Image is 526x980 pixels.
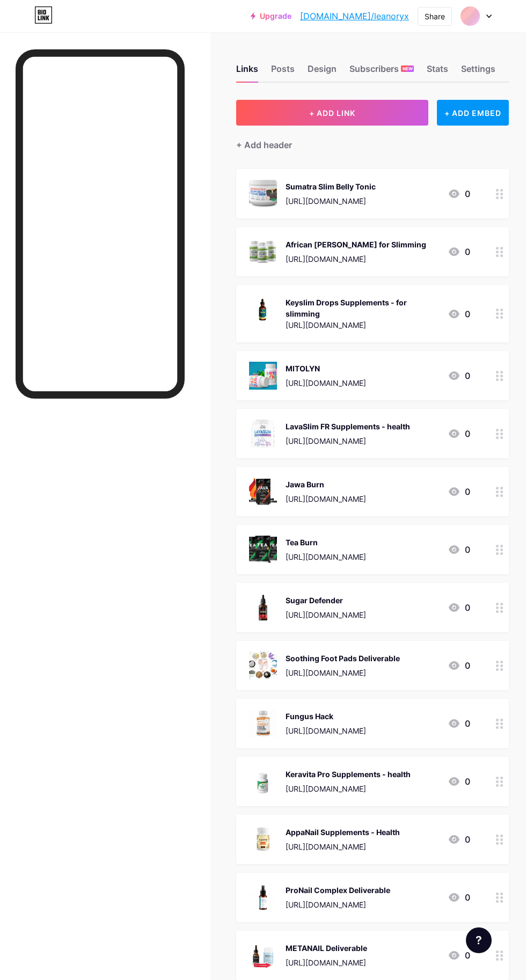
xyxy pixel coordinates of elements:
[286,297,439,319] div: Keyslim Drops Supplements - for slimming
[286,479,366,490] div: Jawa Burn
[251,12,291,20] a: Upgrade
[249,594,277,621] img: Sugar Defender
[286,253,426,265] div: [URL][DOMAIN_NAME]
[249,180,277,208] img: Sumatra Slim Belly Tonic
[249,883,277,911] img: ProNail Complex Deliverable
[286,769,411,780] div: Keravita Pro Supplements - health
[249,825,277,853] img: AppaNail Supplements - Health
[286,319,439,331] div: [URL][DOMAIN_NAME]
[448,369,470,382] div: 0
[286,957,367,968] div: [URL][DOMAIN_NAME]
[448,833,470,846] div: 0
[286,783,411,794] div: [URL][DOMAIN_NAME]
[286,653,400,664] div: Soothing Foot Pads Deliverable
[286,899,390,910] div: [URL][DOMAIN_NAME]
[286,609,366,620] div: [URL][DOMAIN_NAME]
[286,195,376,207] div: [URL][DOMAIN_NAME]
[286,942,367,954] div: METANAIL Deliverable
[437,100,509,126] div: + ADD EMBED
[249,941,277,969] img: METANAIL Deliverable
[286,841,400,852] div: [URL][DOMAIN_NAME]
[448,427,470,440] div: 0
[448,308,470,320] div: 0
[236,100,428,126] button: + ADD LINK
[286,239,426,250] div: African [PERSON_NAME] for Slimming
[286,181,376,192] div: Sumatra Slim Belly Tonic
[286,884,390,896] div: ProNail Complex Deliverable
[286,537,366,548] div: Tea Burn
[249,238,277,266] img: African Lean Belly for Slimming
[271,62,295,82] div: Posts
[249,420,277,448] img: LavaSlim FR Supplements - health
[448,775,470,788] div: 0
[286,363,366,374] div: MITOLYN
[249,296,277,324] img: Keyslim Drops Supplements - for slimming
[286,595,366,606] div: Sugar Defender
[309,108,355,118] span: + ADD LINK
[249,536,277,564] img: Tea Burn
[286,551,366,562] div: [URL][DOMAIN_NAME]
[236,138,292,151] div: + Add header
[403,65,413,72] span: NEW
[249,362,277,390] img: MITOLYN
[448,659,470,672] div: 0
[286,725,366,736] div: [URL][DOMAIN_NAME]
[286,421,410,432] div: LavaSlim FR Supplements - health
[286,377,366,389] div: [URL][DOMAIN_NAME]
[448,187,470,200] div: 0
[448,485,470,498] div: 0
[461,62,495,82] div: Settings
[286,435,410,447] div: [URL][DOMAIN_NAME]
[286,667,400,678] div: [URL][DOMAIN_NAME]
[448,601,470,614] div: 0
[236,62,258,82] div: Links
[448,949,470,962] div: 0
[448,543,470,556] div: 0
[448,245,470,258] div: 0
[308,62,337,82] div: Design
[249,478,277,506] img: Jawa Burn
[448,717,470,730] div: 0
[286,711,366,722] div: Fungus Hack
[349,62,414,82] div: Subscribers
[249,767,277,795] img: Keravita Pro Supplements - health
[425,11,445,22] div: Share
[286,493,366,504] div: [URL][DOMAIN_NAME]
[448,891,470,904] div: 0
[286,827,400,838] div: AppaNail Supplements - Health
[249,652,277,679] img: Soothing Foot Pads Deliverable
[249,710,277,737] img: Fungus Hack
[427,62,448,82] div: Stats
[300,10,409,23] a: [DOMAIN_NAME]/leanoryx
